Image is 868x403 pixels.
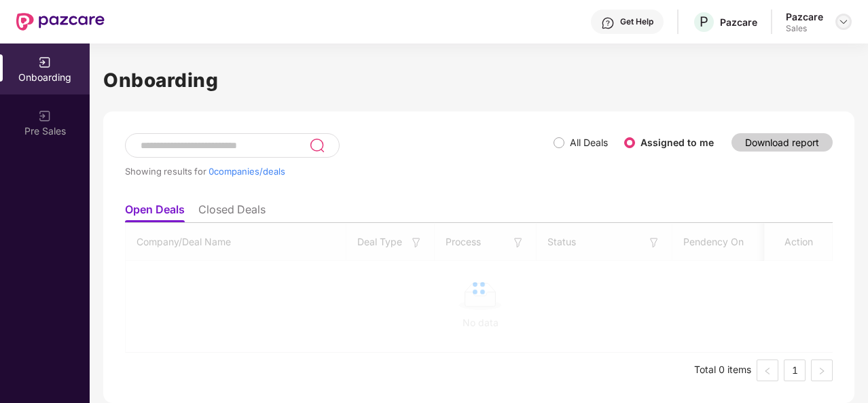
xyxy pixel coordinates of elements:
[209,166,285,177] span: 0 companies/deals
[103,65,854,95] h1: Onboarding
[763,367,772,375] span: left
[700,14,708,30] span: P
[720,16,757,29] div: Pazcare
[731,133,833,152] button: Download report
[125,203,185,222] li: Open Deals
[16,13,105,31] img: New Pazcare Logo
[784,360,806,381] li: 1
[757,360,778,381] li: Previous Page
[620,16,653,27] div: Get Help
[38,109,52,123] img: svg+xml;base64,PHN2ZyB3aWR0aD0iMjAiIGhlaWdodD0iMjAiIHZpZXdCb3g9IjAgMCAyMCAyMCIgZmlsbD0ibm9uZSIgeG...
[838,16,849,27] img: svg+xml;base64,PHN2ZyBpZD0iRHJvcGRvd24tMzJ4MzIiIHhtbG5zPSJodHRwOi8vd3d3LnczLm9yZy8yMDAwL3N2ZyIgd2...
[601,16,615,30] img: svg+xml;base64,PHN2ZyBpZD0iSGVscC0zMngzMiIgeG1sbnM9Imh0dHA6Ly93d3cudzMub3JnLzIwMDAvc3ZnIiB3aWR0aD...
[784,360,805,381] a: 1
[640,137,714,148] label: Assigned to me
[786,23,823,34] div: Sales
[811,360,833,381] button: right
[757,360,778,381] button: left
[125,166,554,177] div: Showing results for
[570,137,608,148] label: All Deals
[309,137,325,154] img: svg+xml;base64,PHN2ZyB3aWR0aD0iMjQiIGhlaWdodD0iMjUiIHZpZXdCb3g9IjAgMCAyNCAyNSIgZmlsbD0ibm9uZSIgeG...
[811,360,833,381] li: Next Page
[786,10,823,23] div: Pazcare
[694,360,751,381] li: Total 0 items
[818,367,826,375] span: right
[38,56,52,69] img: svg+xml;base64,PHN2ZyB3aWR0aD0iMjAiIGhlaWdodD0iMjAiIHZpZXdCb3g9IjAgMCAyMCAyMCIgZmlsbD0ibm9uZSIgeG...
[198,203,266,222] li: Closed Deals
